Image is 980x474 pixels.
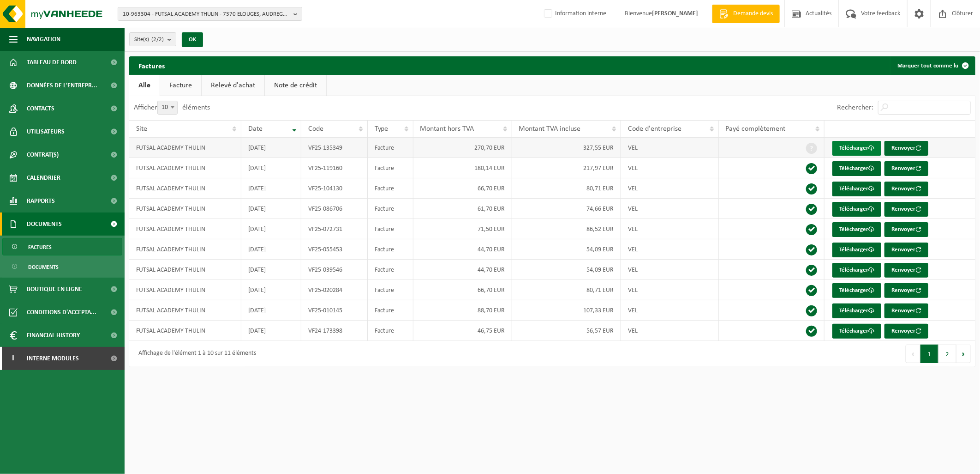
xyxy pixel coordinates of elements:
a: Télécharger [832,283,881,298]
div: Affichage de l'élément 1 à 10 sur 11 éléments [134,346,256,362]
label: Afficher éléments [134,104,210,111]
td: FUTSAL ACADEMY THULIN [129,178,241,199]
span: Contacts [27,97,54,120]
a: Télécharger [832,141,881,156]
td: VF25-072731 [301,219,367,239]
button: Renvoyer [884,283,928,298]
td: FUTSAL ACADEMY THULIN [129,280,241,300]
td: 80,71 EUR [512,280,621,300]
span: Interne modules [27,347,79,370]
td: 270,70 EUR [413,138,512,158]
td: VF25-135349 [301,138,367,158]
td: 86,52 EUR [512,219,621,239]
a: Télécharger [832,161,881,176]
span: Documents [28,258,59,276]
td: Facture [368,199,413,219]
span: Documents [27,213,62,236]
td: Facture [368,300,413,321]
span: Navigation [27,28,60,51]
span: I [9,347,18,370]
button: Site(s)(2/2) [129,32,176,46]
td: 88,70 EUR [413,300,512,321]
td: 44,70 EUR [413,260,512,280]
td: 66,70 EUR [413,178,512,199]
a: Facture [160,75,201,96]
td: VF25-086706 [301,199,367,219]
td: Facture [368,178,413,199]
td: [DATE] [241,321,301,341]
button: Renvoyer [884,243,928,257]
td: FUTSAL ACADEMY THULIN [129,321,241,341]
button: Renvoyer [884,202,928,217]
td: 107,33 EUR [512,300,621,321]
td: Facture [368,239,413,260]
td: VEL [621,239,718,260]
td: VEL [621,300,718,321]
td: 66,70 EUR [413,280,512,300]
span: Utilisateurs [27,120,65,143]
td: VEL [621,219,718,239]
a: Télécharger [832,263,881,278]
button: Previous [906,345,920,363]
td: [DATE] [241,260,301,280]
td: 54,09 EUR [512,260,621,280]
span: Boutique en ligne [27,278,82,301]
button: 1 [920,345,938,363]
button: Renvoyer [884,161,928,176]
button: Renvoyer [884,263,928,278]
span: Montant TVA incluse [519,125,581,133]
a: Télécharger [832,202,881,217]
span: Date [248,125,263,133]
label: Rechercher: [837,104,873,112]
span: Financial History [27,324,80,347]
td: 180,14 EUR [413,158,512,178]
td: VEL [621,199,718,219]
td: FUTSAL ACADEMY THULIN [129,199,241,219]
td: FUTSAL ACADEMY THULIN [129,260,241,280]
td: Facture [368,321,413,341]
a: Télécharger [832,182,881,196]
td: 61,70 EUR [413,199,512,219]
td: 44,70 EUR [413,239,512,260]
count: (2/2) [151,36,164,43]
td: VF25-010145 [301,300,367,321]
td: [DATE] [241,300,301,321]
span: 10 [157,101,178,115]
a: Factures [2,238,122,255]
button: Marquer tout comme lu [890,56,974,75]
td: Facture [368,158,413,178]
td: VF25-039546 [301,260,367,280]
span: Site [136,125,147,133]
td: [DATE] [241,138,301,158]
td: VEL [621,178,718,199]
td: [DATE] [241,178,301,199]
button: Renvoyer [884,222,928,237]
span: Code [308,125,323,133]
td: 327,55 EUR [512,138,621,158]
td: 54,09 EUR [512,239,621,260]
span: Demande devis [731,9,775,18]
td: 80,71 EUR [512,178,621,199]
td: FUTSAL ACADEMY THULIN [129,239,241,260]
span: Calendrier [27,166,60,189]
td: FUTSAL ACADEMY THULIN [129,138,241,158]
td: 74,66 EUR [512,199,621,219]
td: VF25-104130 [301,178,367,199]
button: Renvoyer [884,324,928,339]
td: [DATE] [241,280,301,300]
a: Demande devis [712,5,780,23]
a: Télécharger [832,243,881,257]
span: 10 [158,101,177,114]
td: 217,97 EUR [512,158,621,178]
td: VF25-119160 [301,158,367,178]
td: [DATE] [241,239,301,260]
a: Documents [2,258,122,275]
a: Note de crédit [265,75,326,96]
span: 10-963304 - FUTSAL ACADEMY THULIN - 7370 ELOUGES, AUDREGNIES 12 [123,7,290,21]
td: Facture [368,280,413,300]
span: Site(s) [134,33,164,47]
td: [DATE] [241,158,301,178]
h2: Factures [129,56,174,74]
button: Renvoyer [884,304,928,318]
button: Next [956,345,971,363]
